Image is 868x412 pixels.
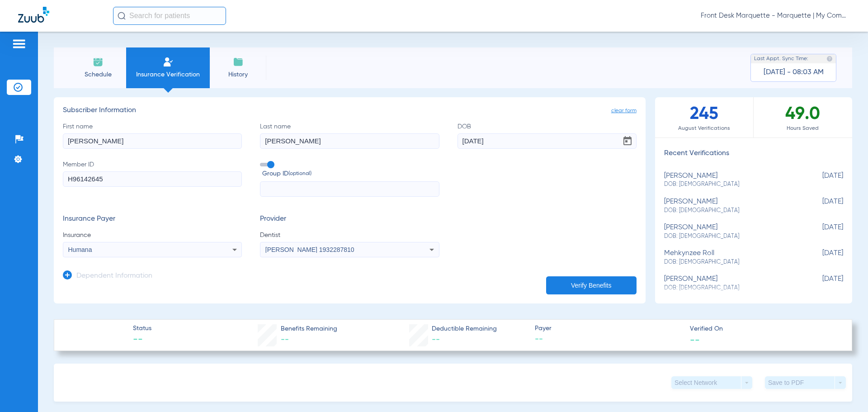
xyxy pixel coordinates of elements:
input: DOBOpen calendar [458,133,637,149]
span: Hours Saved [754,124,852,133]
span: [DATE] [798,198,843,214]
h3: Recent Verifications [655,149,852,158]
span: clear form [611,106,637,115]
label: DOB [458,122,637,149]
span: Insurance Verification [133,70,203,79]
span: Group ID [262,169,439,179]
img: Zuub Logo [18,7,49,23]
h3: Provider [260,215,439,224]
img: hamburger-icon [12,38,26,49]
div: [PERSON_NAME] [664,275,798,292]
div: 245 [655,97,754,137]
img: last sync help info [826,56,833,62]
span: [DATE] [798,172,843,189]
h3: Subscriber Information [63,106,637,115]
input: Member ID [63,171,242,187]
span: Dentist [260,231,439,240]
input: Search for patients [113,7,226,25]
small: (optional) [288,169,311,179]
div: 49.0 [754,97,852,137]
img: Schedule [93,57,104,67]
button: Open calendar [618,132,637,150]
span: Verified On [690,324,837,334]
div: [PERSON_NAME] [664,172,798,189]
span: -- [690,335,700,344]
span: DOB: [DEMOGRAPHIC_DATA] [664,258,798,266]
img: Manual Insurance Verification [163,57,174,67]
label: First name [63,122,242,149]
span: August Verifications [655,124,753,133]
button: Verify Benefits [546,276,637,294]
span: [DATE] [798,275,843,292]
img: Search Icon [118,12,126,20]
span: History [217,70,259,79]
div: mehkynzee roll [664,249,798,266]
span: DOB: [DEMOGRAPHIC_DATA] [664,284,798,292]
span: DOB: [DEMOGRAPHIC_DATA] [664,232,798,241]
span: [PERSON_NAME] 1932287810 [265,246,354,253]
span: -- [281,336,289,344]
input: Last name [260,133,439,149]
span: Benefits Remaining [281,324,337,334]
span: -- [432,336,440,344]
span: DOB: [DEMOGRAPHIC_DATA] [664,180,798,189]
h3: Insurance Payer [63,215,242,224]
span: Insurance [63,231,242,240]
span: -- [133,334,151,346]
h3: Dependent Information [76,272,152,281]
span: DOB: [DEMOGRAPHIC_DATA] [664,207,798,215]
iframe: Chat Widget [823,369,868,412]
span: Payer [535,324,682,333]
span: [DATE] - 08:03 AM [764,68,824,77]
div: [PERSON_NAME] [664,223,798,240]
span: Front Desk Marquette - Marquette | My Community Dental Centers [701,11,850,20]
span: Status [133,324,151,333]
span: [DATE] [798,249,843,266]
span: Last Appt. Sync Time: [754,54,808,63]
input: First name [63,133,242,149]
label: Last name [260,122,439,149]
span: -- [535,334,682,345]
div: [PERSON_NAME] [664,198,798,214]
span: Humana [68,246,92,253]
label: Member ID [63,160,242,197]
span: Deductible Remaining [432,324,497,334]
span: [DATE] [798,223,843,240]
span: Schedule [76,70,119,79]
img: History [233,57,244,67]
